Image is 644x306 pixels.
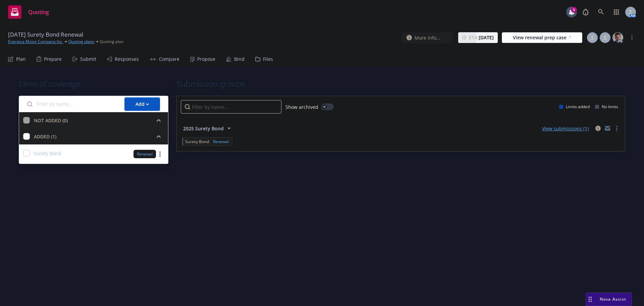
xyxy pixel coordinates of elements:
[34,117,68,124] div: NOT ADDED (0)
[612,32,623,43] img: photo
[586,293,632,306] button: Nova Assist
[44,56,62,62] div: Prepare
[469,34,494,41] span: ETA :
[68,39,94,45] a: Quoting plans
[579,5,592,19] a: Report a Bug
[502,32,582,43] a: View renewal prep case
[586,293,594,306] div: Drag to move
[156,150,164,158] a: more
[100,39,123,45] span: Quoting plan
[594,5,608,19] a: Search
[542,125,589,132] a: View submissions (1)
[23,97,120,111] input: Filter by name...
[603,124,611,132] a: mail
[234,56,245,62] div: Bind
[197,56,215,62] div: Propose
[34,133,56,140] div: ADDED (1)
[285,103,318,111] span: Show archived
[34,115,164,126] button: NOT ADDED (0)
[8,39,63,45] a: Energica Motor Company Inc.
[28,9,49,15] span: Quoting
[115,56,139,62] div: Responses
[181,100,281,114] input: Filter by name...
[212,139,230,144] div: Renewal
[136,98,149,111] div: Add
[401,32,453,43] button: More info...
[513,33,571,43] div: View renewal prep case
[16,56,26,62] div: Plan
[80,56,96,62] div: Submit
[600,296,626,302] span: Nova Assist
[8,31,83,39] span: [DATE] Surety Bond Renewal
[559,104,590,110] div: Limits added
[176,78,625,89] h1: Submission groups
[124,97,160,111] button: Add
[5,3,52,21] a: Quoting
[181,122,235,135] button: 2025 Surety Bond
[133,150,156,158] div: Renewal
[19,78,168,89] h1: Lines of coverage
[479,34,494,41] strong: [DATE]
[34,150,61,157] span: Surety Bond
[613,124,621,132] a: more
[263,56,273,62] div: Files
[610,5,623,19] a: Switch app
[628,34,636,42] a: more
[595,104,618,110] div: No limits
[571,7,577,13] div: 6
[185,139,209,144] span: Surety Bond
[594,124,602,132] a: circleInformation
[159,56,179,62] div: Compare
[183,125,224,132] span: 2025 Surety Bond
[34,131,164,142] button: ADDED (1)
[415,34,440,41] span: More info...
